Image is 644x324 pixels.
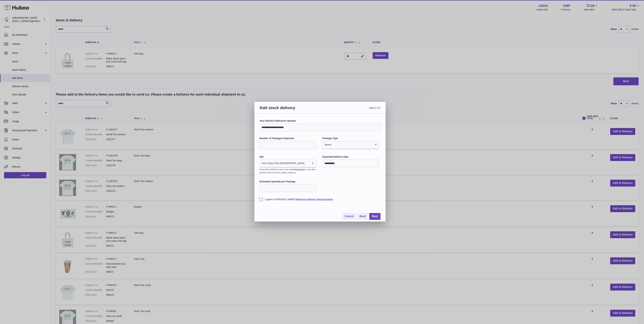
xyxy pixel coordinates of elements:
h3: Add stock delivery [259,105,320,114]
label: Expected Delivery Date [322,155,379,158]
label: Number of Packages Expected [259,137,316,140]
div: Search for option [323,141,379,149]
label: Site [259,155,316,158]
input: Search for option [305,159,309,167]
small: If you wish to fulfil from more of our available , or you don’t see the correct site here - pleas... [259,168,316,174]
label: I agree to [PERSON_NAME]'s [259,198,381,201]
div: Search for option [260,159,316,168]
label: Estimated Quantity per Package [259,180,316,183]
input: Search for option [331,141,372,149]
span: Boxes [323,141,331,149]
a: Cancel [342,213,356,220]
span: Unit 2 More Plus [GEOGRAPHIC_DATA] [260,159,305,167]
label: Package Type [322,137,379,140]
label: Your Delivery Reference Number [259,119,381,122]
a: Next [369,213,381,220]
a: Minimum Delivery Requirements [296,198,333,201]
a: locations [297,168,305,170]
span: Step 2 of 3 [320,105,381,114]
a: Back [357,213,369,220]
